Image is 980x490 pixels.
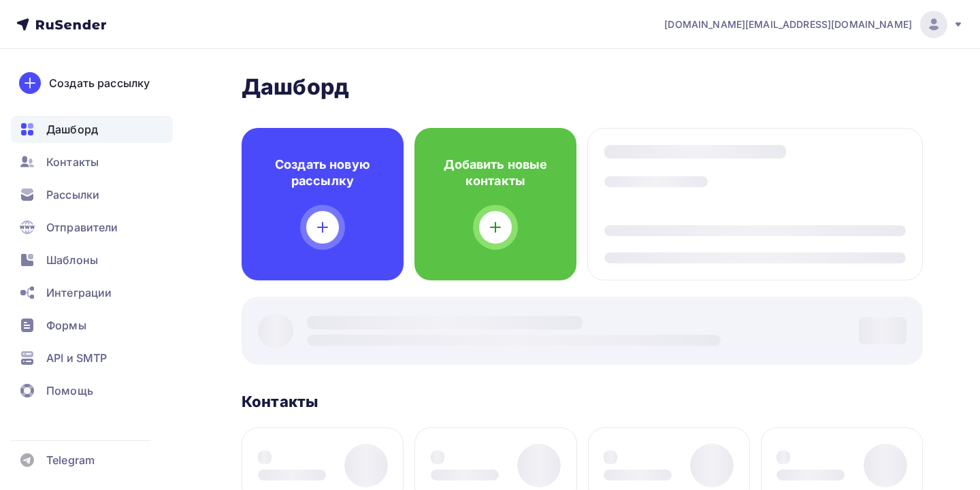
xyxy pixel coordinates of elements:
span: API и SMTP [46,350,107,366]
a: Контакты [11,148,173,176]
span: Формы [46,317,86,333]
span: Интеграции [46,284,112,301]
div: Создать рассылку [49,75,150,91]
span: Отправители [46,219,118,235]
span: Помощь [46,382,93,399]
span: Telegram [46,452,95,468]
a: Отправители [11,214,173,241]
h4: Добавить новые контакты [436,157,555,189]
span: Дашборд [46,121,98,137]
span: [DOMAIN_NAME][EMAIL_ADDRESS][DOMAIN_NAME] [664,18,912,31]
a: Дашборд [11,116,173,143]
span: Рассылки [46,186,99,203]
a: Рассылки [11,181,173,208]
span: Шаблоны [46,252,98,268]
a: [DOMAIN_NAME][EMAIL_ADDRESS][DOMAIN_NAME] [664,11,964,38]
span: Контакты [46,154,99,170]
h3: Контакты [242,392,318,411]
a: Шаблоны [11,246,173,274]
a: Формы [11,312,173,339]
h2: Дашборд [242,73,923,101]
h4: Создать новую рассылку [263,157,382,189]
